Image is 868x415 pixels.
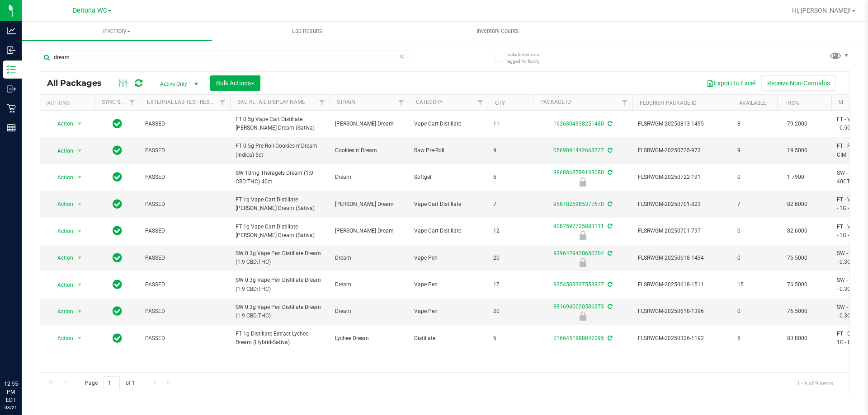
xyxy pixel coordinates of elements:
inline-svg: Retail [7,104,16,113]
span: Sync from Compliance System [606,121,612,127]
a: Available [739,100,766,106]
span: FLSRWGM-20250701-797 [638,227,726,235]
span: FT 0.5g Vape Cart Distillate [PERSON_NAME] Dream (Sativa) [236,115,324,132]
a: Strain [337,99,355,105]
span: FLSRWGM-20250618-1434 [638,254,726,262]
span: SW 10mg Theragels Dream (1:9 CBD:THC) 40ct [236,169,324,186]
span: In Sync [113,278,122,291]
a: 8868868789133080 [553,169,604,176]
span: Sync from Compliance System [606,250,612,256]
span: [PERSON_NAME] Dream [335,227,403,235]
span: Include items not tagged for facility [506,51,552,65]
span: Vape Pen [414,307,482,316]
span: 82.6000 [783,224,812,238]
span: Action [49,171,74,184]
span: select [74,171,85,184]
a: Sku Retail Display Name [237,99,305,105]
span: In Sync [113,224,122,237]
span: FLSRWGM-20250701-823 [638,200,726,209]
span: Deltona WC [73,7,107,14]
div: Newly Received [532,258,634,267]
span: Sync from Compliance System [606,169,612,176]
span: In Sync [113,117,122,130]
span: 7 [493,200,528,209]
span: In Sync [113,144,122,157]
span: select [74,117,85,130]
span: 0 [737,307,772,316]
span: 0 [737,173,772,182]
a: 9587825985377670 [553,201,604,207]
a: Inventory Counts [402,22,593,41]
div: Newly Received [532,312,634,321]
span: Distillate [414,334,482,343]
a: SKU Name [839,99,866,105]
span: In Sync [113,332,122,345]
a: 8816940020586273 [553,303,604,310]
span: Dream [335,254,403,262]
span: Page of 1 [77,376,142,390]
span: FLSRWGM-20250618-1511 [638,280,726,289]
span: FLSRWGM-20250326-1192 [638,334,726,343]
input: 1 [104,376,120,390]
span: FLSRWGM-20250813-1495 [638,120,726,128]
span: select [74,145,85,157]
a: 9354503327553927 [553,281,604,288]
span: Action [49,279,74,291]
span: Dream [335,307,403,316]
span: FT 1g Distillate Extract Lychee Dream (Hybrid-Sativa) [236,330,324,347]
span: Vape Pen [414,280,482,289]
span: Action [49,198,74,210]
span: 9 [737,146,772,155]
a: Filter [125,95,140,110]
span: Raw Pre-Roll [414,146,482,155]
button: Export to Excel [701,75,761,91]
span: PASSED [145,227,225,235]
span: Vape Cart Distillate [414,120,482,128]
span: Dream [335,173,403,182]
a: Filter [315,95,330,110]
span: 15 [737,280,772,289]
span: Lab Results [280,27,335,35]
span: 9 [493,146,528,155]
span: 0 [737,254,772,262]
span: 20 [493,254,528,262]
span: Sync from Compliance System [606,201,612,207]
a: Package ID [540,99,571,105]
span: Action [49,332,74,345]
div: Newly Received [532,177,634,187]
inline-svg: Outbound [7,84,16,93]
span: 1.7900 [783,171,809,184]
span: select [74,252,85,264]
a: Lab Results [212,22,402,41]
span: Bulk Actions [216,79,255,87]
a: 9087597725883111 [553,223,604,229]
span: Sync from Compliance System [606,303,612,310]
span: Hi, [PERSON_NAME]! [792,7,851,14]
span: 12 [493,227,528,235]
p: 08/21 [4,404,18,411]
span: 0 [737,227,772,235]
span: Inventory [22,27,212,35]
span: 6 [737,334,772,343]
a: 0166451988842295 [553,335,604,341]
span: Sync from Compliance System [606,335,612,341]
span: Clear [398,51,405,62]
span: PASSED [145,173,225,182]
span: 17 [493,280,528,289]
a: 1626804338251480 [553,121,604,127]
span: select [74,279,85,291]
a: External Lab Test Result [147,99,218,105]
span: Dream [335,280,403,289]
span: All Packages [47,78,111,88]
div: Actions [47,100,91,106]
span: Action [49,225,74,238]
span: FLSRWGM-20250725-973 [638,146,726,155]
span: select [74,305,85,318]
span: 19.5000 [783,144,812,157]
span: PASSED [145,334,225,343]
span: FT 1g Vape Cart Distillate [PERSON_NAME] Dream (Sativa) [236,223,324,240]
span: PASSED [145,146,225,155]
span: Action [49,252,74,264]
span: PASSED [145,120,225,128]
span: Vape Cart Distillate [414,227,482,235]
